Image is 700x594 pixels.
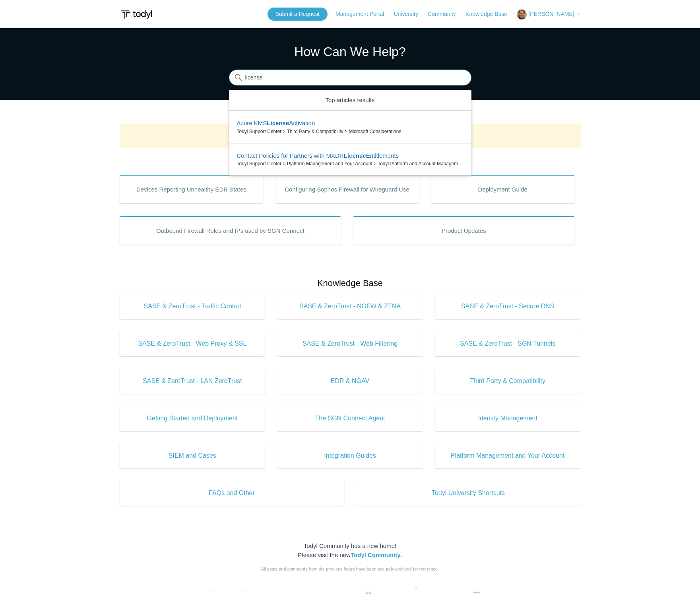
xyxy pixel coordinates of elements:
[120,331,266,356] a: SASE & ZeroTrust - Web Proxy & SSL
[289,376,411,386] span: EDR & NGAV
[132,451,254,460] span: SIEM and Cases
[120,542,581,559] div: Todyl Community has a new home! Please visit the new .
[229,42,471,61] h1: How Can We Help?
[120,277,581,290] h2: Knowledge Base
[120,175,264,203] a: Devices Reporting Unhealthy EDR States
[435,331,581,356] a: SASE & ZeroTrust - SGN Tunnels
[120,443,266,468] a: SIEM and Cases
[435,406,581,431] a: Identity Management
[120,480,344,506] a: FAQs and Other
[353,216,575,245] a: Product Updates
[289,339,411,348] span: SASE & ZeroTrust - Web Filtering
[132,488,332,498] span: FAQs and Other
[356,480,581,506] a: Todyl University Shortcuts
[335,10,392,18] a: Management Portal
[277,368,423,394] a: EDR & NGAV
[120,7,153,22] img: Todyl Support Center Help Center home page
[431,175,575,203] a: Deployment Guide
[351,551,401,558] a: Todyl Community
[435,368,581,394] a: Third Party & Compatibility
[447,414,569,423] span: Identity Management
[428,10,464,18] a: Community
[237,128,463,135] zd-autocomplete-breadcrumbs-multibrand: Todyl Support Center > Third Party & Compatibility > Microsoft Considerations
[394,10,426,18] a: University
[447,376,569,386] span: Third Party & Compatibility
[120,155,581,168] h2: Popular Articles
[435,443,581,468] a: Platform Management and Your Account
[229,90,471,111] zd-autocomplete-header: Top articles results
[275,175,419,203] a: Configuring Sophos Firewall for Wireguard Use
[120,368,266,394] a: SASE & ZeroTrust - LAN ZeroTrust
[267,120,289,126] em: License
[277,443,423,468] a: Integration Guides
[368,488,569,498] span: Todyl University Shortcuts
[528,11,574,17] span: [PERSON_NAME]
[447,302,569,311] span: SASE & ZeroTrust - Secure DNS
[120,216,341,245] a: Outbound Firewall Rules and IPs used by SGN Connect
[132,339,254,348] span: SASE & ZeroTrust - Web Proxy & SSL
[344,152,366,159] em: License
[237,160,463,167] zd-autocomplete-breadcrumbs-multibrand: Todyl Support Center > Platform Management and Your Account > Todyl Platform and Account Management
[277,406,423,431] a: The SGN Connect Agent
[268,8,328,21] a: Submit a Request
[289,302,411,311] span: SASE & ZeroTrust - NGFW & ZTNA
[120,566,581,573] div: All posts and comments from the previous forum have been securely archived for reference.
[435,294,581,319] a: SASE & ZeroTrust - Secure DNS
[237,120,315,128] zd-autocomplete-title-multibrand: Suggested result 1 Azure KMS License Activation
[132,302,254,311] span: SASE & ZeroTrust - Traffic Control
[447,451,569,460] span: Platform Management and Your Account
[237,152,399,161] zd-autocomplete-title-multibrand: Suggested result 2 Contact Policies for Partners with MXDR License Entitlements
[132,414,254,423] span: Getting Started and Deployment
[289,414,411,423] span: The SGN Connect Agent
[120,294,266,319] a: SASE & ZeroTrust - Traffic Control
[132,376,254,386] span: SASE & ZeroTrust - LAN ZeroTrust
[277,331,423,356] a: SASE & ZeroTrust - Web Filtering
[447,339,569,348] span: SASE & ZeroTrust - SGN Tunnels
[229,70,471,86] input: Search
[465,10,515,18] a: Knowledge Base
[517,10,580,19] button: [PERSON_NAME]
[120,406,266,431] a: Getting Started and Deployment
[289,451,411,460] span: Integration Guides
[277,294,423,319] a: SASE & ZeroTrust - NGFW & ZTNA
